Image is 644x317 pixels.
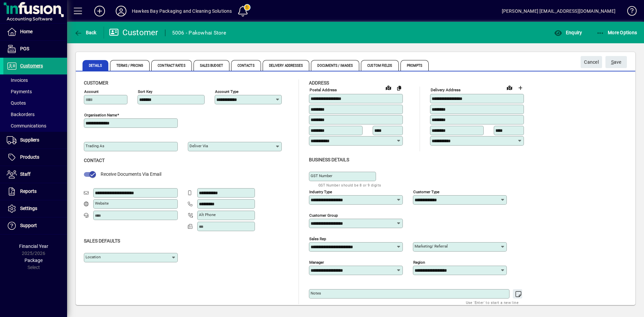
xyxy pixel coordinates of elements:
a: Knowledge Base [622,1,636,23]
mat-label: GST Number [311,173,332,178]
span: Support [20,223,37,228]
span: Staff [20,171,31,177]
mat-label: Notes [311,291,321,296]
a: View on map [504,82,515,93]
span: Details [83,60,108,71]
span: Sales defaults [84,238,120,244]
a: Communications [3,120,67,131]
mat-label: Sort key [138,89,152,94]
span: Home [20,29,33,34]
span: Payments [7,89,32,94]
mat-hint: Use 'Enter' to start a new line [466,299,519,306]
button: Add [89,5,110,17]
span: Prompts [400,60,429,71]
a: Payments [3,86,67,97]
span: Delivery Addresses [263,60,310,71]
span: POS [20,46,29,51]
span: Products [20,154,39,160]
span: Contacts [231,60,261,71]
button: Enquiry [552,27,584,39]
div: [PERSON_NAME] [EMAIL_ADDRESS][DOMAIN_NAME] [502,6,615,16]
span: Documents / Images [311,60,359,71]
mat-label: Account Type [215,89,238,94]
span: Back [74,30,97,35]
mat-label: Organisation name [84,113,117,117]
span: Receive Documents Via Email [101,171,161,177]
a: Quotes [3,97,67,109]
span: Cancel [584,57,599,68]
a: View on map [383,82,394,93]
span: Business details [309,157,349,162]
span: Enquiry [554,30,582,35]
mat-label: Region [413,260,425,264]
span: Settings [20,206,37,211]
a: Products [3,149,67,166]
mat-hint: GST Number should be 8 or 9 digits [318,181,381,189]
app-page-header-button: Back [67,27,104,39]
a: Suppliers [3,132,67,149]
span: Customers [20,63,43,68]
a: Reports [3,183,67,200]
a: Invoices [3,74,67,86]
span: Financial Year [19,244,48,249]
span: Quotes [7,100,26,106]
button: Copy to Delivery address [394,83,405,93]
span: ave [611,57,622,68]
mat-label: Website [95,201,109,206]
button: Choose address [515,83,526,93]
span: Suppliers [20,137,39,143]
a: POS [3,41,67,57]
span: Invoices [7,77,28,83]
span: Address [309,80,329,86]
mat-label: Customer type [413,189,439,194]
div: Customer [109,27,158,38]
span: More Options [596,30,637,35]
mat-label: Marketing/ Referral [415,244,448,249]
mat-label: Industry type [309,189,332,194]
span: Terms / Pricing [110,60,150,71]
span: Custom Fields [361,60,398,71]
button: Cancel [581,56,602,68]
button: Profile [110,5,132,17]
button: Save [605,56,627,68]
mat-label: Trading as [86,144,104,148]
span: Communications [7,123,46,128]
span: S [611,59,614,65]
a: Staff [3,166,67,183]
mat-label: Sales rep [309,236,326,241]
button: More Options [595,27,639,39]
span: Package [24,258,43,263]
mat-label: Deliver via [190,144,208,148]
div: Hawkes Bay Packaging and Cleaning Solutions [132,6,232,16]
span: Backorders [7,112,35,117]
span: Sales Budget [194,60,229,71]
span: Reports [20,189,37,194]
span: Contact [84,158,105,163]
mat-label: Account [84,89,99,94]
a: Home [3,23,67,40]
a: Backorders [3,109,67,120]
button: Back [72,27,98,39]
span: Customer [84,80,108,86]
a: Settings [3,200,67,217]
span: Contract Rates [151,60,192,71]
mat-label: Manager [309,260,324,264]
mat-label: Location [86,255,101,259]
mat-label: Alt Phone [199,212,216,217]
mat-label: Customer group [309,213,338,217]
div: 5006 - Pakowhai Store [172,28,226,38]
a: Support [3,217,67,234]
